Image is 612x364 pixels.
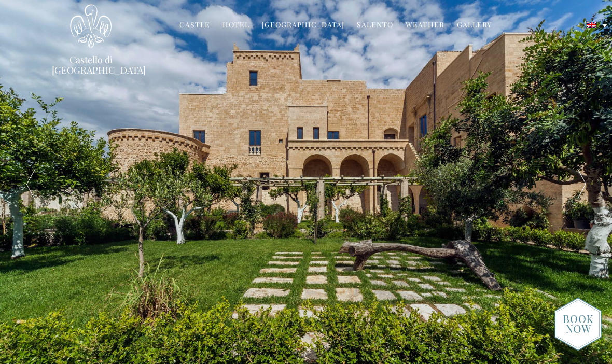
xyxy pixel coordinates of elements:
a: Weather [406,20,444,32]
a: Castle [179,20,210,32]
a: Hotel [222,20,249,32]
img: Castello di Ugento [70,4,112,48]
img: new-booknow.png [554,297,602,351]
a: Gallery [457,20,492,32]
a: Salento [357,20,393,32]
a: Castello di [GEOGRAPHIC_DATA] [52,54,130,75]
a: [GEOGRAPHIC_DATA] [262,20,344,32]
img: English [587,22,596,28]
